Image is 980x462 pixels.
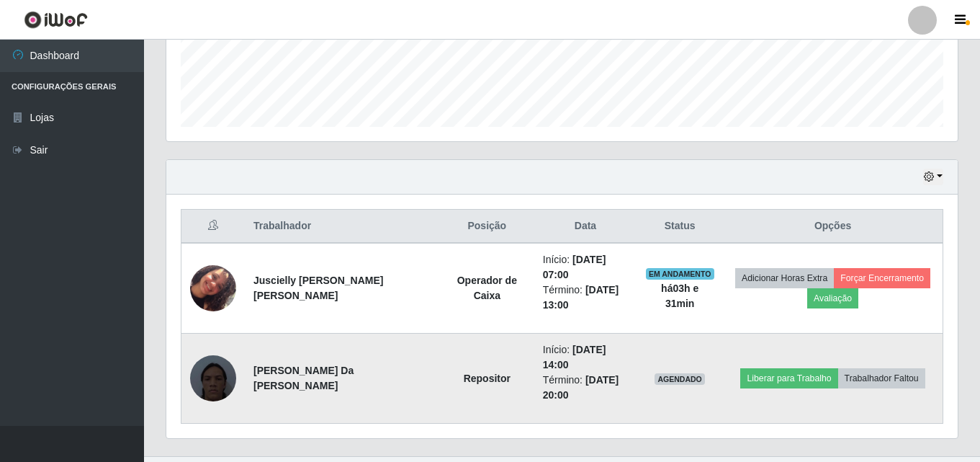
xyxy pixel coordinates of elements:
button: Avaliação [807,288,858,308]
th: Status [637,210,723,244]
button: Forçar Encerramento [834,268,930,288]
span: AGENDADO [655,373,705,385]
th: Trabalhador [245,210,440,244]
time: [DATE] 14:00 [543,344,606,370]
time: [DATE] 07:00 [543,254,606,280]
strong: Repositor [464,373,511,384]
img: 1730884750464.jpeg [190,337,236,419]
li: Término: [543,373,628,403]
li: Início: [543,252,628,283]
strong: Operador de Caixa [457,275,517,301]
img: 1718403228791.jpeg [190,247,236,329]
strong: Juscielly [PERSON_NAME] [PERSON_NAME] [253,275,384,301]
button: Liberar para Trabalho [740,368,837,388]
th: Opções [723,210,943,244]
span: EM ANDAMENTO [646,268,714,280]
button: Adicionar Horas Extra [735,268,834,288]
strong: há 03 h e 31 min [661,283,698,309]
th: Posição [440,210,534,244]
li: Término: [543,283,628,313]
strong: [PERSON_NAME] Da [PERSON_NAME] [253,365,354,391]
img: CoreUI Logo [24,11,88,29]
li: Início: [543,342,628,373]
th: Data [534,210,637,244]
button: Trabalhador Faltou [838,368,925,388]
